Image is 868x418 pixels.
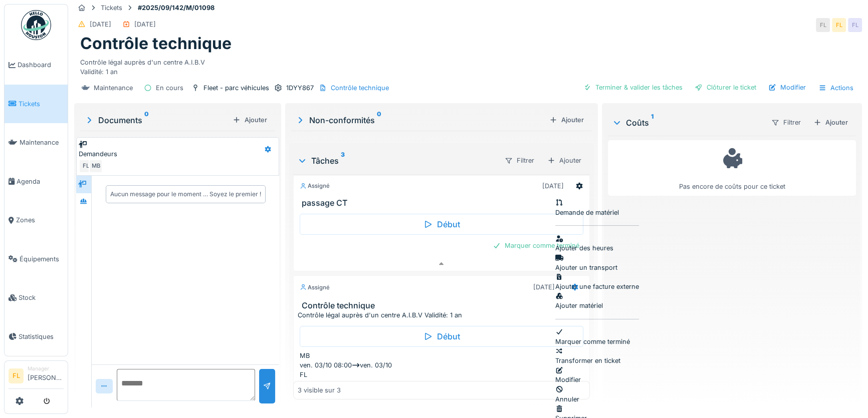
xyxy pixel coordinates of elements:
[555,198,639,217] div: Demande de matériel
[20,138,64,147] span: Maintenance
[612,117,763,129] div: Coûts
[110,190,261,199] div: Aucun message pour le moment … Soyez le premier !
[80,54,856,77] div: Contrôle légal auprès d'un centre A.I.B.V Validité: 1 an
[545,113,588,127] div: Ajouter
[555,291,639,310] div: Ajouter matériel
[300,370,307,379] div: FL
[300,351,310,360] div: MB
[651,117,654,129] sup: 1
[101,3,122,13] div: Tickets
[90,20,111,29] div: [DATE]
[543,153,586,168] div: Ajouter
[134,3,219,13] strong: #2025/09/142/M/01098
[28,365,64,386] li: [PERSON_NAME]
[134,20,156,29] div: [DATE]
[18,60,64,70] span: Dashboard
[331,83,389,93] div: Contrôle technique
[17,177,64,186] span: Agenda
[203,83,269,93] div: Fleet - parc véhicules
[229,113,271,127] div: Ajouter
[555,346,639,365] div: Transformer en ticket
[19,293,64,302] span: Stock
[764,81,810,94] div: Modifier
[555,234,639,253] div: Ajouter des heures
[298,310,585,320] div: Contrôle légal auprès d'un centre A.I.B.V Validité: 1 an
[28,365,64,372] div: Manager
[579,81,687,94] div: Terminer & valider les tâches
[19,99,64,109] span: Tickets
[302,198,585,208] h3: passage CT
[555,272,639,291] div: Ajouter une facture externe
[555,253,639,272] div: Ajouter un transport
[79,149,260,159] div: Demandeurs
[300,326,583,347] div: Début
[16,215,64,225] span: Zones
[848,18,862,32] div: FL
[341,155,345,167] sup: 3
[555,327,639,346] div: Marquer comme terminé
[79,159,93,173] div: FL
[300,182,330,190] div: Assigné
[300,283,330,292] div: Assigné
[286,83,314,93] div: 1DYY867
[832,18,846,32] div: FL
[89,159,103,173] div: MB
[94,83,133,93] div: Maintenance
[809,116,852,129] div: Ajouter
[297,155,496,167] div: Tâches
[814,81,858,95] div: Actions
[614,145,849,191] div: Pas encore de coûts pour ce ticket
[377,114,381,126] sup: 0
[21,10,51,40] img: Badge_color-CXgf-gQk.svg
[302,301,585,310] h3: Contrôle technique
[767,115,805,130] div: Filtrer
[533,282,555,292] div: [DATE]
[816,18,830,32] div: FL
[298,385,341,395] div: 3 visible sur 3
[691,81,760,94] div: Clôturer le ticket
[19,332,64,341] span: Statistiques
[80,34,232,53] h1: Contrôle technique
[300,360,583,370] div: ven. 03/10 08:00 ven. 03/10
[156,83,183,93] div: En cours
[555,385,639,404] div: Annuler
[500,153,539,168] div: Filtrer
[300,214,583,235] div: Début
[555,365,639,384] div: Modifier
[489,239,583,252] div: Marquer comme terminé
[295,114,545,126] div: Non-conformités
[144,114,149,126] sup: 0
[9,368,24,383] li: FL
[542,181,564,191] div: [DATE]
[20,254,64,264] span: Équipements
[84,114,229,126] div: Documents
